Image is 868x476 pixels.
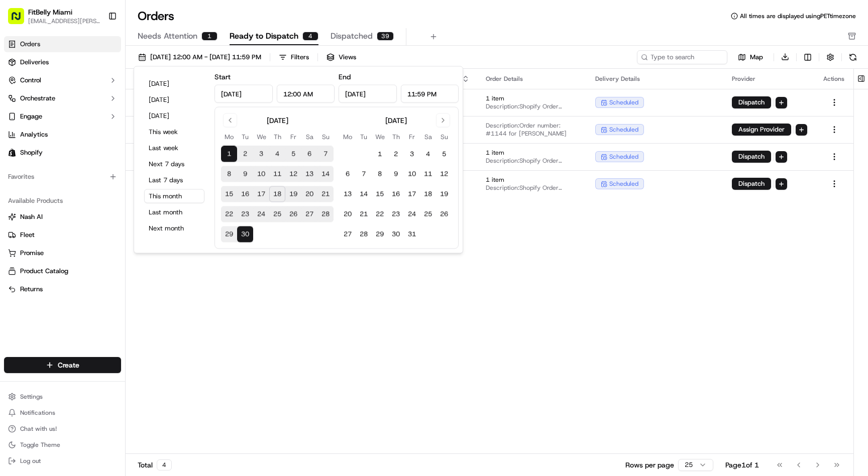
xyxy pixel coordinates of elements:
[4,54,121,70] a: Deliveries
[486,122,579,138] span: Description: Order number: #1144 for [PERSON_NAME]
[404,166,420,182] button: 10
[85,225,93,233] div: 💻
[4,193,121,209] div: Available Products
[45,106,138,114] div: We're available if you need us!
[237,146,253,162] button: 2
[269,186,285,202] button: 18
[20,249,44,258] span: Promise
[269,146,285,162] button: 4
[115,183,135,191] span: [DATE]
[237,226,253,243] button: 30
[230,30,298,42] span: Ready to Dispatch
[401,85,459,103] input: Time
[71,249,122,257] a: Powered byPylon
[846,50,860,64] button: Refresh
[10,40,183,56] p: Welcome 👋
[28,7,72,17] button: FitBelly Miami
[277,85,335,103] input: Time
[732,124,791,136] button: Assign Provider
[420,146,436,162] button: 4
[356,186,372,202] button: 14
[8,212,117,221] a: Nash AI
[385,115,407,126] div: [DATE]
[595,75,716,83] div: Delivery Details
[139,156,142,164] span: •
[340,206,356,222] button: 20
[732,96,771,108] button: Dispatch
[285,146,301,162] button: 5
[8,249,117,258] a: Promise
[486,149,579,157] span: 1 item
[20,267,68,276] span: Product Catalog
[20,183,28,191] img: 1736555255976-a54dd68f-1ca7-489b-9aae-adbdc363a1c4
[285,206,301,222] button: 26
[732,151,771,163] button: Dispatch
[144,93,204,107] button: [DATE]
[372,226,388,243] button: 29
[157,459,172,470] div: 4
[339,72,351,81] label: End
[26,65,181,75] input: Got a question? Start typing here...
[10,173,26,193] img: Wisdom Oko
[100,249,122,257] span: Pylon
[58,360,79,370] span: Create
[420,186,436,202] button: 18
[20,112,42,121] span: Engage
[731,51,770,63] button: Map
[322,50,361,64] button: Views
[4,108,121,125] button: Engage
[340,166,356,182] button: 6
[6,220,81,239] a: 📗Knowledge Base
[301,206,317,222] button: 27
[20,230,35,240] span: Fleet
[144,221,204,235] button: Next month
[20,212,43,221] span: Nash AI
[301,132,317,142] th: Saturday
[420,166,436,182] button: 11
[823,75,845,83] div: Actions
[28,17,100,25] button: [EMAIL_ADDRESS][PERSON_NAME][DOMAIN_NAME]
[4,36,121,52] a: Orders
[8,267,117,276] a: Product Catalog
[404,186,420,202] button: 17
[4,169,121,185] div: Favorites
[237,186,253,202] button: 16
[221,226,237,243] button: 29
[388,206,404,222] button: 23
[372,132,388,142] th: Wednesday
[291,53,309,62] div: Filters
[20,409,55,417] span: Notifications
[20,40,40,49] span: Orders
[10,131,67,139] div: Past conversations
[732,178,771,190] button: Dispatch
[436,146,452,162] button: 5
[356,226,372,243] button: 28
[144,141,204,155] button: Last week
[269,206,285,222] button: 25
[372,206,388,222] button: 22
[201,32,218,41] div: 1
[4,390,121,404] button: Settings
[486,102,579,110] span: Description: Shopify Order #1135 for [PERSON_NAME]
[4,281,121,297] button: Returns
[144,77,204,91] button: [DATE]
[302,32,318,41] div: 4
[95,224,161,234] span: API Documentation
[436,206,452,222] button: 26
[340,186,356,202] button: 13
[301,186,317,202] button: 20
[8,285,117,294] a: Returns
[4,90,121,106] button: Orchestrate
[388,226,404,243] button: 30
[31,183,107,191] span: Wisdom [PERSON_NAME]
[420,206,436,222] button: 25
[144,109,204,123] button: [DATE]
[436,132,452,142] th: Sunday
[253,132,269,142] th: Wednesday
[20,425,57,433] span: Chat with us!
[356,166,372,182] button: 7
[237,132,253,142] th: Tuesday
[388,146,404,162] button: 2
